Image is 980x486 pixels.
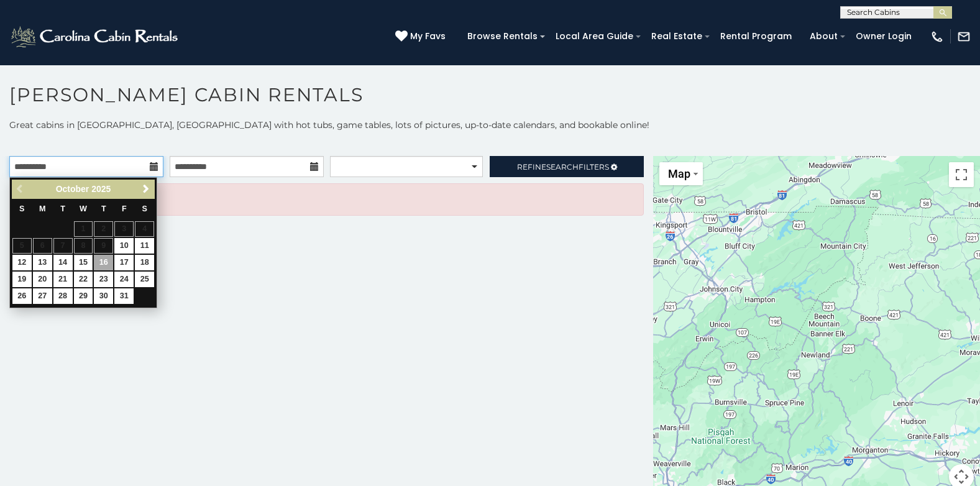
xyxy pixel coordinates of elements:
[12,255,32,270] a: 12
[33,272,52,287] a: 20
[56,184,89,194] span: October
[517,162,609,172] span: Refine Filters
[9,24,181,49] img: White-1-2.png
[94,255,113,270] a: 16
[804,27,844,46] a: About
[53,288,73,304] a: 28
[141,184,151,194] span: Next
[94,272,113,287] a: 23
[930,30,944,44] img: phone-regular-white.png
[12,272,32,287] a: 19
[490,156,644,177] a: RefineSearchFilters
[949,162,974,187] button: Toggle fullscreen view
[39,204,46,213] span: Monday
[94,288,113,304] a: 30
[91,184,111,194] span: 2025
[546,162,579,172] span: Search
[53,272,73,287] a: 21
[549,27,639,46] a: Local Area Guide
[135,238,154,254] a: 11
[668,167,690,180] span: Map
[74,255,93,270] a: 15
[60,204,65,213] span: Tuesday
[461,27,544,46] a: Browse Rentals
[114,272,134,287] a: 24
[12,288,32,304] a: 26
[74,272,93,287] a: 22
[19,193,634,206] p: Unable to find any listings.
[410,30,446,43] span: My Favs
[33,255,52,270] a: 13
[138,181,153,197] a: Next
[645,27,708,46] a: Real Estate
[74,288,93,304] a: 29
[114,255,134,270] a: 17
[114,238,134,254] a: 10
[101,204,106,213] span: Thursday
[114,288,134,304] a: 31
[80,204,87,213] span: Wednesday
[135,255,154,270] a: 18
[122,204,127,213] span: Friday
[135,272,154,287] a: 25
[19,204,24,213] span: Sunday
[33,288,52,304] a: 27
[142,204,147,213] span: Saturday
[395,30,449,44] a: My Favs
[714,27,798,46] a: Rental Program
[957,30,971,44] img: mail-regular-white.png
[53,255,73,270] a: 14
[659,162,703,185] button: Change map style
[849,27,918,46] a: Owner Login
